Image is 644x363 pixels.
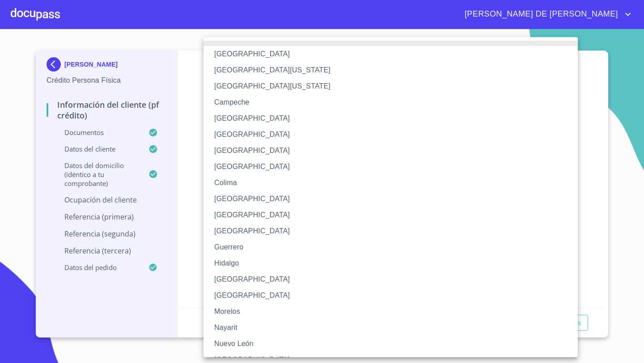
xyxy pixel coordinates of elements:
li: [GEOGRAPHIC_DATA] [203,110,578,127]
li: [GEOGRAPHIC_DATA] [203,271,578,287]
li: [GEOGRAPHIC_DATA] [203,46,578,62]
li: [GEOGRAPHIC_DATA] [203,207,578,223]
li: Colima [203,175,578,191]
li: [GEOGRAPHIC_DATA][US_STATE] [203,78,578,94]
li: Morelos [203,304,578,320]
li: Guerrero [203,239,578,255]
li: [GEOGRAPHIC_DATA] [203,159,578,175]
li: [GEOGRAPHIC_DATA] [203,143,578,159]
li: Hidalgo [203,255,578,271]
li: [GEOGRAPHIC_DATA] [203,127,578,143]
li: [GEOGRAPHIC_DATA][US_STATE] [203,62,578,78]
li: [GEOGRAPHIC_DATA] [203,287,578,304]
li: Nayarit [203,320,578,336]
li: [GEOGRAPHIC_DATA] [203,191,578,207]
li: Nuevo León [203,336,578,352]
li: [GEOGRAPHIC_DATA] [203,223,578,239]
li: Campeche [203,94,578,110]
